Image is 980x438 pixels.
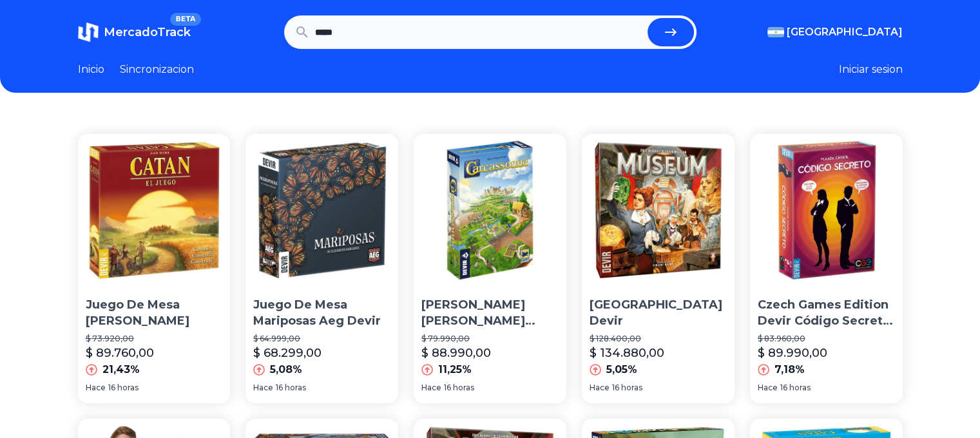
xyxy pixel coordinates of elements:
p: [GEOGRAPHIC_DATA] Devir [590,297,727,329]
span: Hace [253,383,273,393]
span: Hace [758,383,778,393]
a: MercadoTrackBETA [78,22,191,43]
a: Inicio [78,62,104,77]
p: Juego De Mesa [PERSON_NAME] [86,297,223,329]
span: BETA [170,13,200,26]
button: [GEOGRAPHIC_DATA] [767,24,903,40]
img: MercadoTrack [78,22,99,43]
img: Czech Games Edition Devir Código Secreto Español [750,134,903,287]
p: $ 88.990,00 [421,344,491,362]
p: Czech Games Edition Devir Código Secreto Español [758,297,895,329]
a: Czech Games Edition Devir Código Secreto EspañolCzech Games Edition Devir Código Secreto Español$... [750,134,903,403]
span: 16 horas [276,383,306,393]
p: $ 89.760,00 [86,344,154,362]
span: MercadoTrack [104,25,191,39]
p: [PERSON_NAME] [PERSON_NAME] [PERSON_NAME] Carcassonne Español [421,297,559,329]
p: $ 79.990,00 [421,334,559,344]
a: Juego De Mesa Museum Devir[GEOGRAPHIC_DATA] Devir$ 128.400,00$ 134.880,005,05%Hace16 horas [582,134,735,403]
a: Juego De Mesa Mariposas Aeg DevirJuego De Mesa Mariposas Aeg Devir$ 64.999,00$ 68.299,005,08%Hace... [245,134,398,403]
span: Hace [590,383,610,393]
span: Hace [86,383,106,393]
p: 21,43% [102,362,140,377]
a: Hans Im Glück Devir Carcassonne Español[PERSON_NAME] [PERSON_NAME] [PERSON_NAME] Carcassonne Espa... [414,134,566,403]
img: Juego De Mesa Catan Devir [78,134,231,287]
a: Sincronizacion [120,62,194,77]
span: 16 horas [780,383,811,393]
p: 5,08% [270,362,302,377]
span: 16 horas [612,383,642,393]
span: Hace [421,383,441,393]
p: $ 64.999,00 [253,334,390,344]
p: $ 73.920,00 [86,334,223,344]
p: 5,05% [606,362,637,377]
p: Juego De Mesa Mariposas Aeg Devir [253,297,390,329]
p: $ 68.299,00 [253,344,322,362]
p: $ 128.400,00 [590,334,727,344]
img: Argentina [767,27,784,37]
a: Juego De Mesa Catan DevirJuego De Mesa [PERSON_NAME]$ 73.920,00$ 89.760,0021,43%Hace16 horas [78,134,231,403]
span: [GEOGRAPHIC_DATA] [787,24,903,40]
button: Iniciar sesion [839,62,903,77]
p: 7,18% [774,362,805,377]
p: $ 83.960,00 [758,334,895,344]
p: $ 89.990,00 [758,344,827,362]
img: Hans Im Glück Devir Carcassonne Español [414,134,566,287]
p: $ 134.880,00 [590,344,664,362]
img: Juego De Mesa Museum Devir [582,134,735,287]
span: 16 horas [444,383,474,393]
img: Juego De Mesa Mariposas Aeg Devir [245,134,398,287]
p: 11,25% [438,362,472,377]
span: 16 horas [108,383,139,393]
